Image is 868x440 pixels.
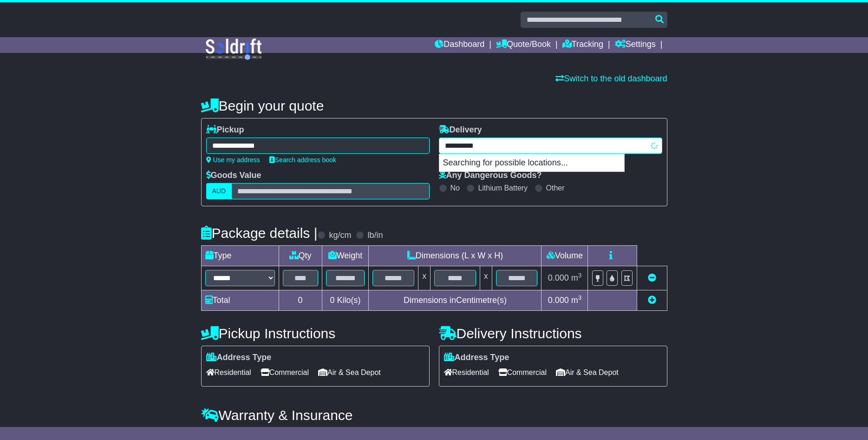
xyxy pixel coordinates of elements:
[444,365,489,380] span: Residential
[439,138,662,154] typeahead: Please provide city
[206,156,260,164] a: Use my address
[615,37,656,53] a: Settings
[322,246,369,266] td: Weight
[201,246,279,266] td: Type
[369,246,542,266] td: Dimensions (L x W x H)
[648,273,656,282] a: Remove this item
[369,290,542,311] td: Dimensions in Centimetre(s)
[439,326,667,341] h4: Delivery Instructions
[201,407,667,423] h4: Warranty & Insurance
[279,290,322,311] td: 0
[578,272,582,279] sup: 3
[450,184,460,192] label: No
[562,37,603,53] a: Tracking
[439,171,542,181] label: Any Dangerous Goods?
[318,365,381,380] span: Air & Sea Depot
[206,353,272,363] label: Address Type
[201,225,318,241] h4: Package details |
[269,156,336,164] a: Search address book
[444,353,509,363] label: Address Type
[556,365,619,380] span: Air & Sea Depot
[279,246,322,266] td: Qty
[548,273,569,282] span: 0.000
[206,365,251,380] span: Residential
[571,273,582,282] span: m
[435,37,484,53] a: Dashboard
[548,296,569,305] span: 0.000
[201,290,279,311] td: Total
[261,365,309,380] span: Commercial
[546,184,565,192] label: Other
[201,98,667,113] h4: Begin your quote
[330,296,334,305] span: 0
[206,171,261,181] label: Goods Value
[439,154,624,172] p: Searching for possible locations...
[322,290,369,311] td: Kilo(s)
[206,125,244,135] label: Pickup
[578,294,582,301] sup: 3
[480,266,492,290] td: x
[367,230,383,241] label: lb/in
[206,183,232,199] label: AUD
[439,125,482,135] label: Delivery
[496,37,551,53] a: Quote/Book
[555,74,667,83] a: Switch to the old dashboard
[329,230,351,241] label: kg/cm
[478,184,528,192] label: Lithium Battery
[201,326,430,341] h4: Pickup Instructions
[498,365,547,380] span: Commercial
[648,296,656,305] a: Add new item
[571,296,582,305] span: m
[418,266,431,290] td: x
[542,246,588,266] td: Volume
